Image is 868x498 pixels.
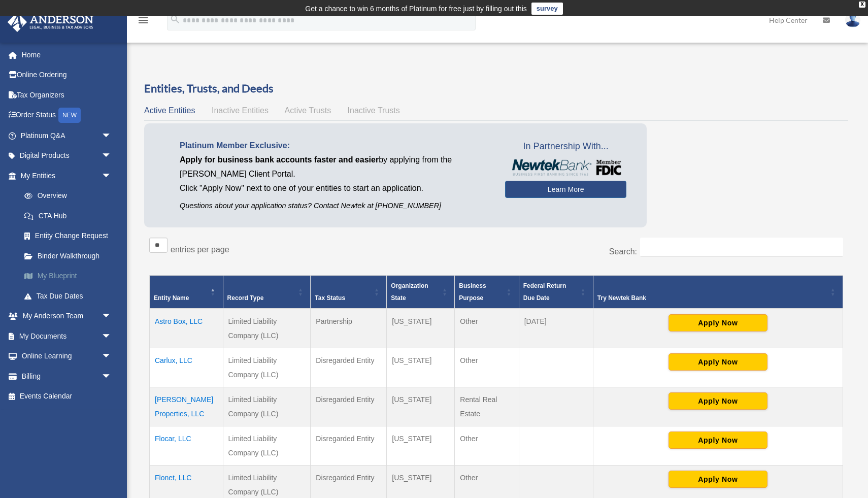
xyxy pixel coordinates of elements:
[102,146,122,167] span: arrow_drop_down
[171,245,229,254] label: entries per page
[212,106,269,115] span: Inactive Entities
[669,353,767,371] button: Apply Now
[7,306,127,326] a: My Anderson Teamarrow_drop_down
[348,106,400,115] span: Inactive Trusts
[311,387,387,426] td: Disregarded Entity
[102,125,122,146] span: arrow_drop_down
[669,431,767,449] button: Apply Now
[597,292,827,304] div: Try Newtek Bank
[311,275,387,309] th: Tax Status: Activate to sort
[223,275,311,309] th: Record Type: Activate to sort
[150,309,223,348] td: Astro Box, LLC
[510,159,621,176] img: NewtekBankLogoSM.png
[285,106,331,115] span: Active Trusts
[7,346,127,367] a: Online Learningarrow_drop_down
[7,386,127,407] a: Events Calendar
[391,282,428,302] span: Organization State
[311,426,387,465] td: Disregarded Entity
[102,366,122,387] span: arrow_drop_down
[311,309,387,348] td: Partnership
[180,155,379,164] span: Apply for business bank accounts faster and easier
[7,165,127,186] a: My Entitiesarrow_drop_down
[150,387,223,426] td: [PERSON_NAME] Properties, LLC
[14,206,127,226] a: CTA Hub
[505,139,626,155] span: In Partnership With...
[315,294,345,302] span: Tax Status
[150,348,223,387] td: Carlux, LLC
[150,275,223,309] th: Entity Name: Activate to invert sorting
[14,246,127,266] a: Binder Walkthrough
[455,309,519,348] td: Other
[669,471,767,488] button: Apply Now
[669,392,767,410] button: Apply Now
[137,18,149,26] a: menu
[223,387,311,426] td: Limited Liability Company (LLC)
[137,14,149,26] i: menu
[859,2,865,8] div: close
[387,387,455,426] td: [US_STATE]
[845,13,860,27] img: User Pic
[455,426,519,465] td: Other
[311,348,387,387] td: Disregarded Entity
[180,200,490,212] p: Questions about your application status? Contact Newtek at [PHONE_NUMBER]
[223,426,311,465] td: Limited Liability Company (LLC)
[305,3,527,15] div: Get a chance to win 6 months of Platinum for free just by filling out this
[455,348,519,387] td: Other
[14,286,127,306] a: Tax Due Dates
[144,106,195,115] span: Active Entities
[223,309,311,348] td: Limited Liability Company (LLC)
[102,326,122,347] span: arrow_drop_down
[669,314,767,331] button: Apply Now
[387,348,455,387] td: [US_STATE]
[387,426,455,465] td: [US_STATE]
[14,266,127,286] a: My Blueprint
[7,146,127,166] a: Digital Productsarrow_drop_down
[5,12,96,32] img: Anderson Advisors Platinum Portal
[593,275,843,309] th: Try Newtek Bank : Activate to sort
[519,275,593,309] th: Federal Return Due Date: Activate to sort
[170,14,181,25] i: search
[7,125,127,146] a: Platinum Q&Aarrow_drop_down
[58,108,81,123] div: NEW
[459,282,486,302] span: Business Purpose
[387,275,455,309] th: Organization State: Activate to sort
[154,294,189,302] span: Entity Name
[505,181,626,198] a: Learn More
[102,165,122,186] span: arrow_drop_down
[7,65,127,85] a: Online Ordering
[14,226,127,246] a: Entity Change Request
[7,45,127,65] a: Home
[180,139,490,153] p: Platinum Member Exclusive:
[14,186,122,206] a: Overview
[180,153,490,181] p: by applying from the [PERSON_NAME] Client Portal.
[387,309,455,348] td: [US_STATE]
[102,306,122,327] span: arrow_drop_down
[7,366,127,386] a: Billingarrow_drop_down
[455,387,519,426] td: Rental Real Estate
[455,275,519,309] th: Business Purpose: Activate to sort
[7,85,127,105] a: Tax Organizers
[7,326,127,346] a: My Documentsarrow_drop_down
[523,282,566,302] span: Federal Return Due Date
[223,348,311,387] td: Limited Liability Company (LLC)
[7,105,127,126] a: Order StatusNEW
[144,81,848,96] h3: Entities, Trusts, and Deeds
[519,309,593,348] td: [DATE]
[227,294,264,302] span: Record Type
[102,346,122,367] span: arrow_drop_down
[531,3,563,15] a: survey
[180,181,490,195] p: Click "Apply Now" next to one of your entities to start an application.
[150,426,223,465] td: Flocar, LLC
[609,247,637,256] label: Search:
